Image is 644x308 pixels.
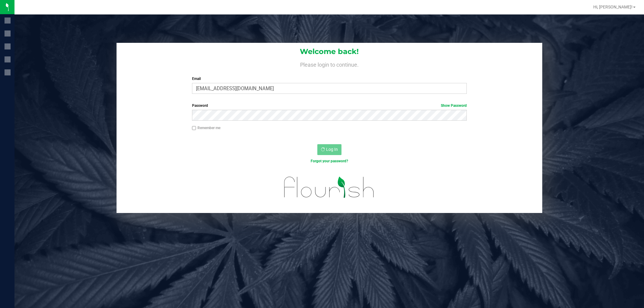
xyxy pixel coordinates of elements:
img: flourish_logo.svg [276,170,383,204]
span: Log In [326,147,338,152]
h1: Welcome back! [117,48,542,56]
a: Forgot your password? [311,159,348,163]
span: Hi, [PERSON_NAME]! [593,5,633,9]
span: Password [192,103,208,108]
button: Log In [317,144,341,155]
label: Email [192,76,467,81]
a: Show Password [441,103,467,108]
h4: Please login to continue. [117,60,542,68]
label: Remember me [192,125,220,131]
input: Remember me [192,126,196,130]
